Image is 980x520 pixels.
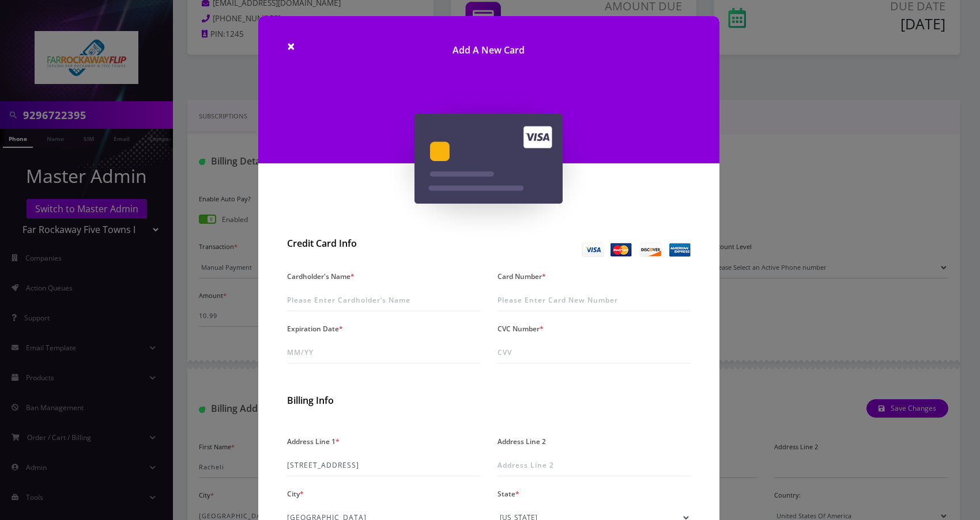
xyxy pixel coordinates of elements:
h2: Billing Info [287,395,691,406]
label: City [287,485,304,502]
input: CVV [497,342,691,364]
input: Address Line 1 [287,454,480,476]
h2: Credit Card Info [287,238,480,249]
label: Address Line 2 [497,433,546,450]
img: Credit Card Info [582,243,691,257]
input: MM/YY [287,342,480,364]
span: × [287,36,295,55]
label: Expiration Date [287,320,343,337]
input: Please Enter Cardholder’s Name [287,289,480,311]
label: Card Number [497,268,546,285]
input: Please Enter Card New Number [497,289,691,311]
label: Cardholder's Name [287,268,355,285]
h1: Add A New Card [258,16,719,73]
label: CVC Number [497,320,544,337]
button: Close [287,39,295,53]
input: Address Line 2 [497,454,691,476]
label: State [497,485,519,502]
img: Add A New Card [414,113,563,204]
label: Address Line 1 [287,433,340,450]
